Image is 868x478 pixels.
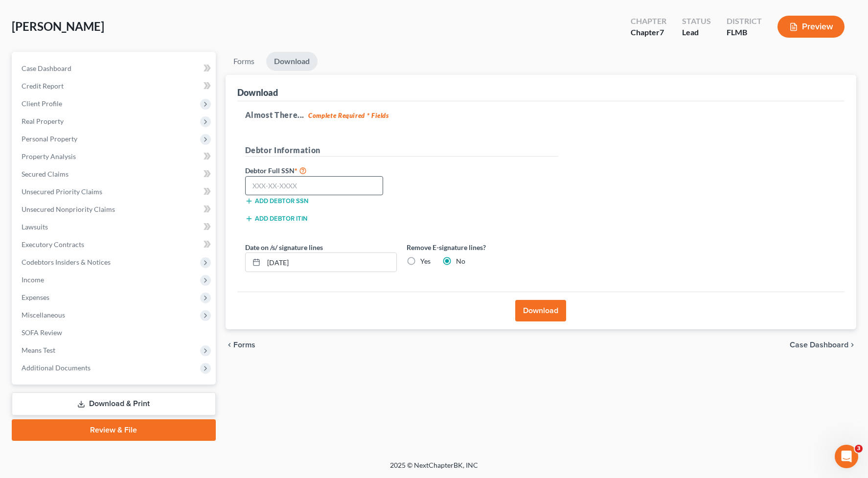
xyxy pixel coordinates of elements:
span: Additional Documents [22,364,91,372]
label: Date on /s/ signature lines [245,242,323,252]
a: SOFA Review [14,324,216,341]
iframe: Intercom live chat [835,445,858,468]
span: SOFA Review [22,328,62,337]
a: Review & File [12,419,216,441]
span: Unsecured Nonpriority Claims [22,205,115,213]
a: Executory Contracts [14,236,216,253]
strong: Complete Required * Fields [308,112,389,119]
div: District [727,16,762,27]
div: Lead [682,27,711,38]
a: Forms [226,52,262,71]
span: Property Analysis [22,152,76,160]
div: 2025 © NextChapterBK, INC [155,460,713,478]
a: Download & Print [12,392,216,415]
a: Download [266,52,318,71]
div: Chapter [631,27,666,38]
span: Miscellaneous [22,311,65,319]
div: FLMB [727,27,762,38]
a: Case Dashboard chevron_right [790,341,856,349]
button: Add debtor SSN [245,197,308,205]
i: chevron_left [226,341,233,349]
span: 3 [855,445,863,453]
span: Personal Property [22,135,77,143]
div: Chapter [631,16,666,27]
span: Executory Contracts [22,240,84,249]
input: XXX-XX-XXXX [245,176,384,196]
span: Real Property [22,117,64,125]
span: Lawsuits [22,223,48,231]
span: Codebtors Insiders & Notices [22,258,111,266]
button: chevron_left Forms [226,341,269,349]
div: Download [237,87,278,98]
a: Case Dashboard [14,60,216,77]
input: MM/DD/YYYY [264,253,396,272]
span: Unsecured Priority Claims [22,187,102,196]
span: Case Dashboard [22,64,71,72]
label: Debtor Full SSN [240,164,402,176]
button: Download [515,300,566,321]
span: Means Test [22,346,55,354]
i: chevron_right [848,341,856,349]
span: Credit Report [22,82,64,90]
a: Unsecured Nonpriority Claims [14,201,216,218]
span: Forms [233,341,255,349]
span: Client Profile [22,99,62,108]
a: Lawsuits [14,218,216,236]
button: Add debtor ITIN [245,215,307,223]
span: Income [22,275,44,284]
label: No [456,256,465,266]
label: Remove E-signature lines? [407,242,558,252]
a: Property Analysis [14,148,216,165]
h5: Almost There... [245,109,837,121]
label: Yes [420,256,431,266]
span: Case Dashboard [790,341,848,349]
span: 7 [660,27,664,37]
span: [PERSON_NAME] [12,19,104,33]
a: Secured Claims [14,165,216,183]
span: Secured Claims [22,170,69,178]
a: Credit Report [14,77,216,95]
span: Expenses [22,293,49,301]
a: Unsecured Priority Claims [14,183,216,201]
h5: Debtor Information [245,144,558,157]
div: Status [682,16,711,27]
button: Preview [777,16,845,38]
